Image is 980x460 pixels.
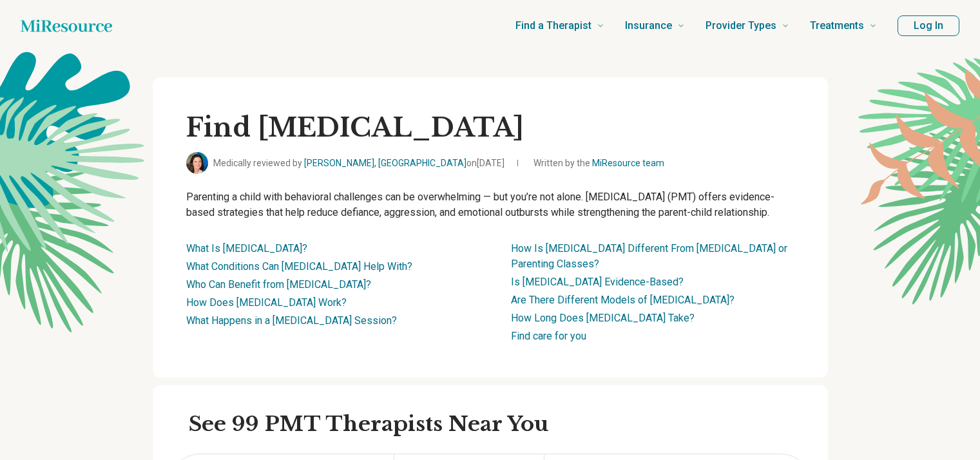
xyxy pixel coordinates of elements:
p: Parenting a child with behavioral challenges can be overwhelming — but you’re not alone. [MEDICAL... [186,189,794,220]
h1: Find [MEDICAL_DATA] [186,111,794,144]
a: Find care for you [511,330,586,342]
h2: See 99 PMT Therapists Near You [189,411,812,438]
a: [PERSON_NAME], [GEOGRAPHIC_DATA] [304,158,466,168]
a: Is [MEDICAL_DATA] Evidence-Based? [511,276,684,288]
button: Log In [898,15,959,36]
a: MiResource team [592,158,664,168]
a: Home page [21,13,112,39]
span: on [DATE] [466,158,504,168]
a: What Conditions Can [MEDICAL_DATA] Help With? [186,260,412,273]
span: Written by the [533,157,664,170]
span: Find a Therapist [515,17,591,35]
span: Provider Types [706,17,776,35]
a: What Is [MEDICAL_DATA]? [186,242,307,254]
a: How Is [MEDICAL_DATA] Different From [MEDICAL_DATA] or Parenting Classes? [511,242,787,270]
span: Treatments [810,17,864,35]
a: Are There Different Models of [MEDICAL_DATA]? [511,294,735,306]
span: Insurance [625,17,672,35]
a: Who Can Benefit from [MEDICAL_DATA]? [186,278,371,291]
span: Medically reviewed by [213,157,504,170]
a: How Long Does [MEDICAL_DATA] Take? [511,312,695,324]
a: What Happens in a [MEDICAL_DATA] Session? [186,314,397,327]
a: How Does [MEDICAL_DATA] Work? [186,296,347,309]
